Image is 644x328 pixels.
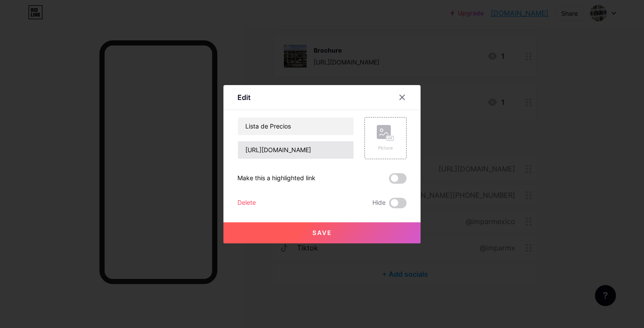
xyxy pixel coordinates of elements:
span: Hide [372,198,386,208]
div: Picture [377,145,394,151]
div: Edit [237,92,251,103]
div: Make this a highlighted link [237,173,315,184]
input: Title [238,118,354,135]
span: Save [312,229,332,236]
div: Delete [237,198,256,208]
button: Save [223,222,421,243]
input: URL [238,141,354,159]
